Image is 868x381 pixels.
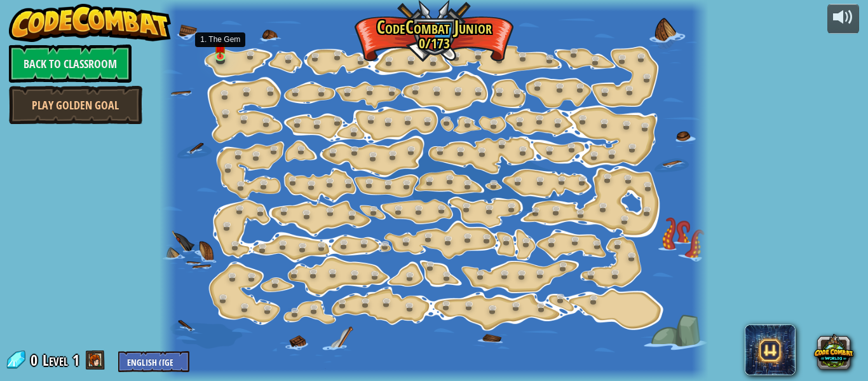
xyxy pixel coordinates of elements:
[214,36,226,57] img: level-banner-unstarted.png
[9,45,132,83] a: Back to Classroom
[9,4,172,42] img: CodeCombat - Learn how to code by playing a game
[31,350,41,370] span: 0
[43,350,68,371] span: Level
[827,4,859,34] button: Adjust volume
[9,86,142,124] a: Play Golden Goal
[72,350,79,370] span: 1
